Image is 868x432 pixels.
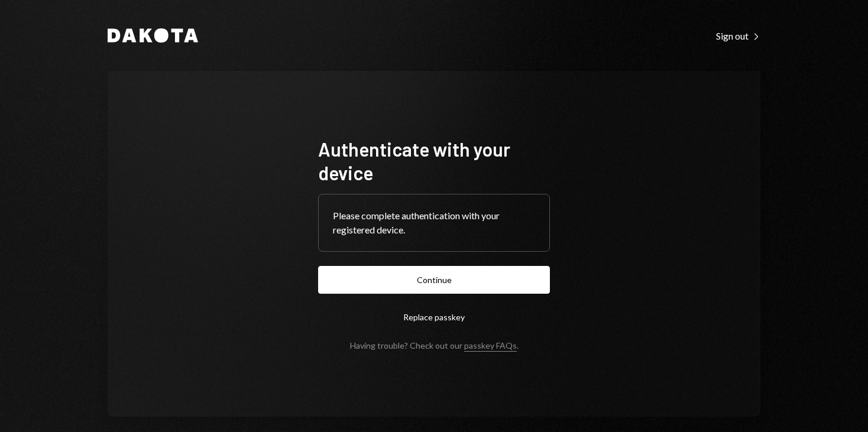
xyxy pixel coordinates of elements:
button: Replace passkey [318,303,550,331]
div: Having trouble? Check out our . [350,340,519,350]
div: Please complete authentication with your registered device. [333,209,535,237]
a: Sign out [716,29,760,42]
h1: Authenticate with your device [318,137,550,184]
a: passkey FAQs [464,340,517,352]
button: Continue [318,266,550,294]
div: Sign out [716,30,760,42]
